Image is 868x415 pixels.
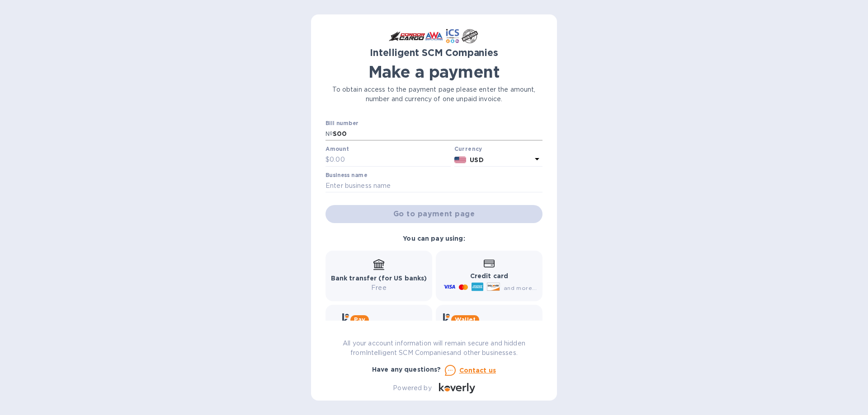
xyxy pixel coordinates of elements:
[333,127,542,141] input: Enter bill number
[454,157,467,163] img: USD
[325,179,542,193] input: Enter business name
[470,272,508,280] b: Credit card
[454,145,482,152] b: Currency
[325,85,542,104] p: To obtain access to the payment page please enter the amount, number and currency of one unpaid i...
[372,366,441,373] b: Have any questions?
[455,316,476,323] b: Wallet
[325,339,542,358] p: All your account information will remain secure and hidden from Intelligent SCM Companies and oth...
[470,156,483,163] b: USD
[331,275,427,282] b: Bank transfer (for US banks)
[330,153,451,167] input: 0.00
[325,129,333,139] p: №
[393,383,431,393] p: Powered by
[325,62,542,81] h1: Make a payment
[403,235,465,242] b: You can pay using:
[325,147,349,152] label: Amount
[325,121,358,126] label: Bill number
[325,155,330,164] p: $
[370,47,498,58] b: Intelligent SCM Companies
[354,316,365,323] b: Pay
[459,367,496,374] u: Contact us
[504,284,537,291] span: and more...
[325,173,367,178] label: Business name
[331,283,427,293] p: Free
